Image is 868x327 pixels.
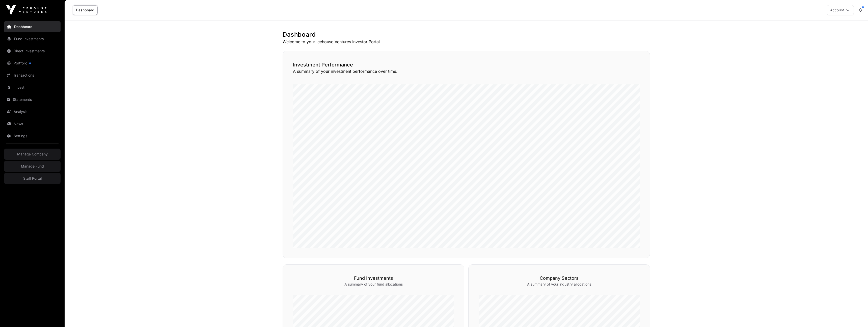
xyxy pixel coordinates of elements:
img: Icehouse Ventures Logo [6,5,46,15]
a: Fund Investments [4,33,61,44]
p: Welcome to your Icehouse Ventures Investor Portal. [283,39,650,45]
a: Statements [4,94,61,105]
p: A summary of your fund allocations [293,282,454,287]
p: A summary of your industry allocations [479,282,640,287]
a: Manage Fund [4,161,61,172]
a: Dashboard [73,5,98,15]
a: Dashboard [4,21,61,32]
a: Analysis [4,106,61,117]
h1: Dashboard [283,31,650,39]
a: Invest [4,82,61,93]
button: Account [827,5,854,15]
a: Transactions [4,70,61,81]
a: Settings [4,130,61,142]
a: News [4,118,61,129]
p: A summary of your investment performance over time. [293,68,640,74]
h3: Company Sectors [479,275,640,282]
a: Portfolio [4,58,61,69]
h3: Fund Investments [293,275,454,282]
a: Staff Portal [4,173,61,184]
a: Manage Company [4,149,61,160]
a: Direct Investments [4,45,61,57]
h2: Investment Performance [293,61,640,68]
